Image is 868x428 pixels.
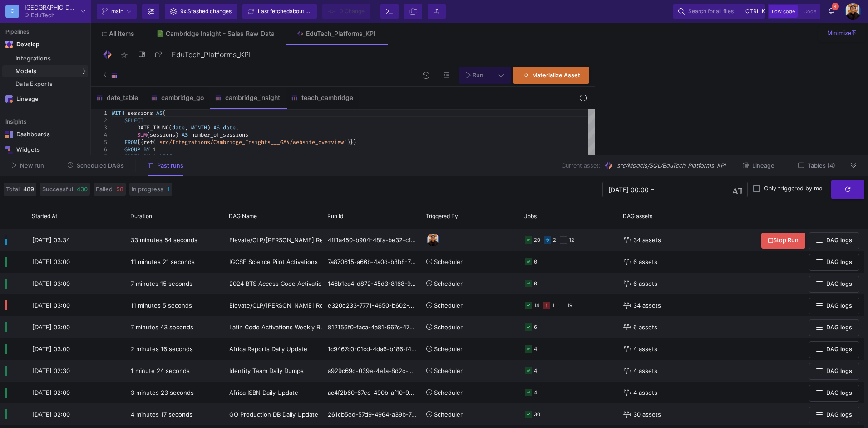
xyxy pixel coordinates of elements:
[808,162,835,169] span: Tables (4)
[5,41,13,48] img: Navigation icon
[229,213,257,219] span: DAG Name
[159,153,172,160] span: DESC
[91,124,107,131] div: 3
[169,124,172,131] span: (
[673,4,765,19] button: Search for all filesctrlk
[552,295,554,316] div: 1
[163,109,166,117] span: (
[23,185,34,194] span: 489
[290,8,332,15] span: about 1 hour ago
[112,109,124,117] span: WITH
[32,367,70,374] span: [DATE] 02:30
[182,131,188,139] span: AS
[229,389,298,396] span: Africa ISBN Daily Update
[809,363,859,380] button: DAG logs
[175,131,178,139] span: )
[2,127,88,142] a: Navigation iconDashboards
[323,229,421,251] div: 4ff1a450-b904-48fa-be32-cfeaa7c34f14
[91,131,107,139] div: 4
[809,254,859,271] button: DAG logs
[761,233,805,249] button: Stop Run
[229,258,318,265] span: IGCSE Science Pilot Activations
[16,41,30,48] div: Develop
[426,213,458,219] span: Triggered By
[434,367,463,374] span: Scheduler
[532,72,580,79] span: Materialize Asset
[291,95,298,101] img: SQL-Model type child icon
[323,403,421,425] div: 261cb5ed-57d9-4964-a39b-7ed7d42f7236
[258,5,312,18] div: Last fetched
[809,319,859,336] button: DAG logs
[32,280,70,287] span: [DATE] 03:00
[5,146,13,154] img: Navigation icon
[826,324,852,331] span: DAG logs
[16,131,75,138] div: Dashboards
[633,382,657,403] span: 4 assets
[128,109,153,117] span: sessions
[2,37,88,52] mat-expansion-panel-header: Navigation iconDevelop
[6,185,20,194] span: Total
[180,5,232,18] div: 9x Stashed changes
[215,94,280,101] div: cambridge_insight
[323,294,421,316] div: e320e233-7771-4650-b602-31669a0ada5d
[213,124,220,131] span: AS
[633,317,657,338] span: 6 assets
[94,183,126,196] button: Failed58
[16,95,75,103] div: Lineage
[96,94,140,101] div: date_table
[473,72,483,79] span: Run
[772,8,795,15] span: Low code
[132,185,163,194] span: In progress
[426,233,440,247] img: bg52tvgs8dxfpOhHYAd0g09LCcAxm85PnUXHwHyc.png
[534,273,537,294] div: 6
[20,162,44,169] span: New run
[191,131,248,139] span: number_of_sessions
[434,258,463,265] span: Scheduler
[752,162,774,169] span: Lineage
[826,302,852,309] span: DAG logs
[534,317,537,338] div: 6
[151,94,204,101] div: cambridge_go
[823,4,839,19] button: 4
[306,30,375,37] div: EduTech_Platforms_KPI
[513,67,589,84] button: Materialize Asset
[562,161,600,170] span: Current asset:
[229,280,329,287] span: 2024 BTS Access Code Activations
[323,273,421,294] div: 146b1ca4-d872-45d3-8168-99534bd261f7
[131,411,192,418] span: 4 minutes 17 seconds
[809,298,859,314] button: DAG logs
[119,50,130,60] mat-icon: star_border
[5,131,13,138] img: Navigation icon
[32,258,70,265] span: [DATE] 03:00
[137,124,169,131] span: DATE_TRUNC
[434,389,463,396] span: Scheduler
[102,49,113,60] img: Logo
[147,131,150,139] span: (
[129,183,172,196] button: In progress1
[633,338,657,360] span: 4 assets
[112,109,112,110] textarea: Editor content;Press Alt+F1 for Accessibility Options.
[143,153,150,160] span: BY
[809,276,859,293] button: DAG logs
[327,213,343,219] span: Run Id
[291,94,353,101] div: teach_cambridge
[608,186,649,193] input: Start datetime
[124,146,140,153] span: GROUP
[769,5,798,18] button: Low code
[131,389,194,396] span: 3 minutes 23 seconds
[434,280,463,287] span: Scheduler
[40,183,90,196] button: Successful430
[131,236,197,244] span: 33 minutes 54 seconds
[156,109,163,117] span: AS
[156,139,315,146] span: 'src/Integrations/Cambridge_Insights___GA4/website
[809,232,859,249] button: DAG logs
[2,143,88,157] a: Navigation iconWidgets
[124,139,137,146] span: FROM
[633,251,657,273] span: 6 assets
[77,162,124,169] span: Scheduled DAGs
[229,302,386,309] span: Elevate/CLP/[PERSON_NAME] Reports Monthly Update
[137,159,194,173] button: Past runs
[826,259,852,265] span: DAG logs
[534,360,537,382] div: 4
[131,345,193,353] span: 2 minutes 16 seconds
